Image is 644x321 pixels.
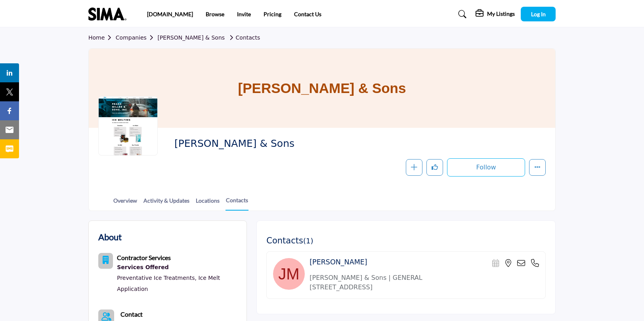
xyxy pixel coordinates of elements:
a: Contacts [227,34,260,41]
button: More details [529,159,546,176]
img: site Logo [88,8,130,21]
b: Contractor Services [117,254,171,261]
span: 1 [306,237,310,245]
b: Contact [120,310,143,318]
button: Follow [447,158,525,177]
span: Frank Miller & Sons [174,137,353,150]
p: [PERSON_NAME] & Sons | GENERAL [310,273,539,283]
a: Preventative Ice Treatments, [117,275,197,281]
div: My Listings [476,9,515,19]
a: Overview [113,196,138,210]
a: [DOMAIN_NAME] [147,11,193,17]
h4: [PERSON_NAME] [310,258,367,266]
a: [PERSON_NAME] & Sons [157,34,225,41]
a: Contact Us [294,11,321,17]
button: Category Icon [98,253,113,269]
button: Log In [521,7,556,21]
a: Home [88,34,116,41]
div: Services Offered refers to the specific products, assistance, or expertise a business provides to... [117,262,237,273]
h2: About [98,230,122,243]
button: Like [426,159,443,176]
a: Invite [237,11,251,17]
h1: [PERSON_NAME] & Sons [238,49,406,128]
h5: My Listings [487,10,515,17]
h3: Contacts [266,236,313,246]
span: ( ) [303,237,313,245]
a: Companies [116,34,158,41]
p: [STREET_ADDRESS] [310,283,539,292]
a: Browse [206,11,224,17]
a: Locations [195,196,220,210]
a: Services Offered [117,262,237,273]
span: Log In [531,11,546,17]
a: Activity & Updates [143,196,190,210]
a: Contacts [225,196,248,211]
a: Contact [120,310,143,319]
a: Search [451,8,472,21]
a: Contractor Services [117,255,171,261]
a: Pricing [264,11,281,17]
img: image [273,258,305,290]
